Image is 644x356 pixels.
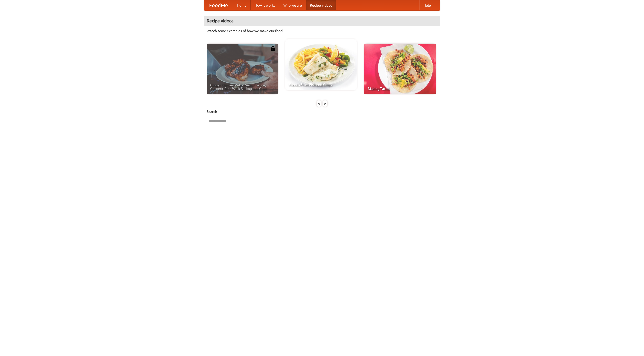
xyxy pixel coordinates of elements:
span: French Fries Fish and Chips [289,83,353,86]
p: Watch some examples of how we make our food! [207,28,437,33]
a: French Fries Fish and Chips [285,39,357,90]
h4: Recipe videos [204,16,440,26]
a: Making Tacos [364,44,436,94]
a: How it works [251,0,279,10]
a: FoodMe [204,0,233,10]
span: Making Tacos [368,87,432,90]
a: Who we are [279,0,306,10]
div: « [317,100,321,107]
h5: Search [207,109,437,114]
a: Help [419,0,435,10]
img: 483408.png [270,46,275,51]
a: Home [233,0,251,10]
a: Recipe videos [306,0,336,10]
div: » [323,100,327,107]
